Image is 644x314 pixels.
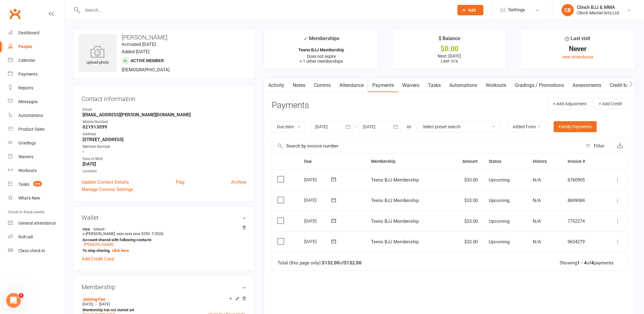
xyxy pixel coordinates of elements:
[289,78,310,92] a: Notes
[307,54,336,59] span: Does not expire
[407,123,411,130] div: or
[533,219,541,224] span: N/A
[18,248,45,253] div: Class check-in
[594,142,605,150] div: Filter
[18,44,32,49] div: People
[562,170,602,190] td: 6760905
[122,42,156,47] time: Activated [DATE]
[447,170,484,190] td: $33.00
[82,178,129,186] a: Update Contact Details
[8,216,64,230] a: General attendance kiosk mode
[83,137,246,142] strong: [STREET_ADDRESS]
[8,178,64,191] a: Tasks 340
[8,136,64,150] a: Gradings
[18,58,35,63] div: Calendar
[344,260,362,266] strong: $132.00
[560,260,614,266] div: Showing of payments
[445,78,482,92] a: Automations
[526,46,630,52] div: Never
[310,78,335,92] a: Comms
[299,154,366,169] th: Due
[83,168,246,174] div: Location
[304,35,339,46] div: Memberships
[82,93,246,102] h3: Contact information
[335,78,368,92] a: Attendance
[554,121,597,132] a: Family Payments
[264,78,289,92] a: Activity
[447,154,484,169] th: Amount
[591,260,594,266] strong: 4
[304,195,332,205] div: [DATE]
[151,231,164,236] span: 7/2026
[489,177,510,183] span: Upcoming
[489,219,510,224] span: Upcoming
[33,181,42,186] span: 340
[83,237,243,242] strong: Account shared with following contacts
[18,182,29,187] div: Tasks
[304,175,332,184] div: [DATE]
[562,54,593,59] a: view attendance
[366,154,447,169] th: Membership
[131,58,164,63] span: Active member
[507,121,547,132] button: Added From
[511,78,569,92] a: Gradings / Promotions
[562,190,602,211] td: 8849084
[447,211,484,232] td: $33.00
[83,161,246,167] strong: [DATE]
[548,98,592,109] button: + Add Adjustment
[8,191,64,205] a: What's New
[83,149,246,155] strong: -
[304,216,332,226] div: [DATE]
[18,72,38,77] div: Payments
[83,302,93,306] span: [DATE]
[81,302,246,307] div: —
[79,34,249,41] h3: [PERSON_NAME]
[562,231,602,252] td: 9634279
[594,98,627,109] button: + Add Credit
[176,178,184,186] a: Flag
[300,59,343,64] span: + 1 other memberships
[122,67,170,73] span: [DEMOGRAPHIC_DATA]
[8,109,64,122] a: Automations
[8,230,64,244] a: Roll call
[484,154,528,169] th: Status
[8,67,64,81] a: Payments
[18,168,37,173] div: Workouts
[82,226,246,254] li: s [PERSON_NAME]
[18,113,43,118] div: Automations
[18,140,36,145] div: Gradings
[272,139,583,153] input: Search by invoice number
[398,46,502,52] div: $0.00
[304,36,307,42] i: ✓
[8,164,64,178] a: Workouts
[583,139,613,153] button: Filter
[272,101,309,110] h3: Payments
[272,121,306,132] button: Due date
[398,54,502,63] p: Next: [DATE] Last: n/a
[533,239,541,245] span: N/A
[7,6,23,21] a: Clubworx
[489,239,510,245] span: Upcoming
[278,260,362,266] div: Total (this page only): of
[18,85,33,90] div: Reports
[79,46,117,66] div: upload photo
[8,54,64,67] a: Calendar
[371,177,419,183] span: Teens BJJ Membership
[112,248,129,253] a: click here
[562,4,574,16] div: CB
[18,196,40,200] div: What's New
[83,131,246,137] div: Address
[458,5,484,15] button: Add
[18,127,45,132] div: Product Sales
[8,95,64,109] a: Messages
[83,144,246,150] div: Member Number
[18,234,33,239] div: Roll call
[8,244,64,258] a: Class kiosk mode
[447,231,484,252] td: $33.00
[83,226,243,231] strong: visa
[83,124,246,130] strong: 021913099
[231,178,246,186] a: Archive
[84,242,113,247] a: [PERSON_NAME]
[368,78,398,92] a: Payments
[82,186,133,193] a: Manage Comms Settings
